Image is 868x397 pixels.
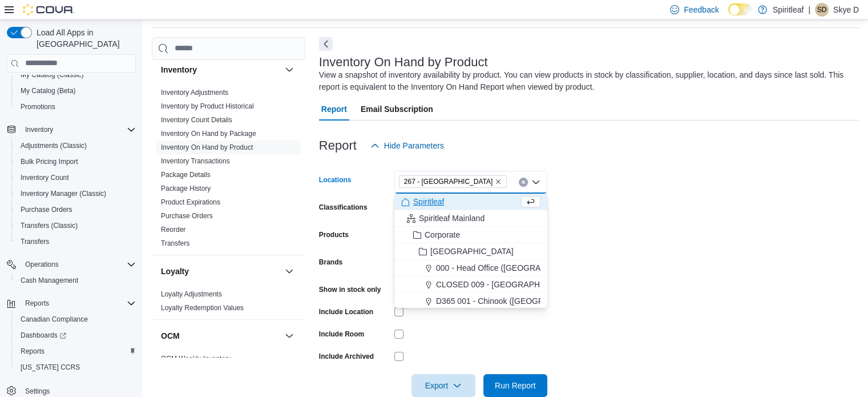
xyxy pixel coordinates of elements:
button: Remove 267 - Cold Lake from selection in this group [495,178,502,185]
span: Spiritleaf [413,196,444,207]
a: Dashboards [11,327,140,343]
span: My Catalog (Classic) [16,68,136,82]
span: 000 - Head Office ([GEOGRAPHIC_DATA]) [436,262,589,274]
h3: Inventory [161,64,197,75]
h3: Loyalty [161,266,189,277]
a: [US_STATE] CCRS [16,360,84,374]
button: Spiritleaf [394,194,547,210]
span: Export [418,374,469,397]
a: Inventory Count Details [161,116,232,124]
span: Inventory [25,125,53,134]
span: Inventory Count [16,171,136,185]
span: Purchase Orders [16,203,136,216]
button: Transfers [11,234,140,250]
button: Hide Parameters [366,134,449,157]
span: Inventory Count [21,173,69,182]
a: Purchase Orders [16,203,77,216]
button: Corporate [394,227,547,243]
span: Reports [16,344,136,358]
button: Inventory Manager (Classic) [11,186,140,202]
span: Run Report [495,380,536,391]
span: Transfers [21,237,49,246]
span: Reorder [161,225,185,234]
a: Transfers [161,239,189,247]
span: Report [321,98,347,121]
button: OCM [282,329,296,343]
a: Canadian Compliance [16,312,92,326]
a: Dashboards [16,328,71,342]
button: Inventory [21,123,58,137]
label: Include Room [319,330,364,339]
input: Dark Mode [728,3,752,15]
span: Settings [25,387,50,396]
button: Reports [2,295,140,311]
a: My Catalog (Classic) [16,68,88,82]
span: Inventory by Product Historical [161,102,254,111]
a: Inventory On Hand by Product [161,143,253,151]
span: My Catalog (Beta) [21,86,76,95]
button: Clear input [519,178,528,187]
button: Loyalty [161,266,280,277]
button: [GEOGRAPHIC_DATA] [394,243,547,260]
span: 267 - [GEOGRAPHIC_DATA] [404,176,492,187]
p: Spiritleaf [773,3,804,17]
span: Dashboards [16,328,136,342]
a: Loyalty Adjustments [161,290,222,298]
button: Operations [21,258,63,271]
span: Canadian Compliance [21,315,88,324]
button: Inventory Count [11,170,140,186]
span: Inventory Adjustments [161,88,228,97]
span: Washington CCRS [16,360,136,374]
button: Cash Management [11,272,140,288]
h3: OCM [161,330,180,342]
button: Promotions [11,99,140,115]
span: My Catalog (Beta) [16,84,136,98]
span: Promotions [21,102,55,111]
span: Operations [21,258,136,271]
button: Run Report [483,374,547,397]
button: Export [411,374,475,397]
span: Reports [21,296,136,310]
span: Inventory Count Details [161,115,232,125]
span: Inventory Transactions [161,157,230,166]
button: D365 001 - Chinook ([GEOGRAPHIC_DATA]) [394,293,547,310]
span: Cash Management [16,274,136,287]
button: Transfers (Classic) [11,218,140,234]
p: | [808,3,810,17]
span: Package Details [161,170,211,179]
a: Package Details [161,171,211,179]
span: Reports [25,299,49,308]
a: Loyalty Redemption Values [161,304,244,312]
div: Skye D [815,3,829,17]
span: Bulk Pricing Import [21,157,78,166]
h3: Report [319,139,357,153]
div: Loyalty [152,287,305,319]
a: OCM Weekly Inventory [161,355,231,363]
a: Inventory Manager (Classic) [16,187,111,200]
img: Cova [23,4,74,15]
a: Cash Management [16,274,83,287]
h3: Inventory On Hand by Product [319,55,488,69]
label: Products [319,230,349,239]
button: Inventory [2,122,140,138]
span: Inventory On Hand by Product [161,143,253,152]
a: Bulk Pricing Import [16,155,83,169]
button: Canadian Compliance [11,311,140,327]
button: Close list of options [531,178,540,187]
span: 267 - Cold Lake [399,175,507,188]
span: Transfers [161,239,189,248]
label: Show in stock only [319,285,381,294]
span: [GEOGRAPHIC_DATA] [430,246,514,257]
button: Loyalty [282,264,296,278]
span: SD [817,3,827,17]
a: Reports [16,344,49,358]
a: Transfers [16,235,54,248]
span: Transfers (Classic) [16,219,136,232]
span: Cash Management [21,276,78,285]
span: My Catalog (Classic) [21,70,84,79]
a: Inventory Count [16,171,74,185]
button: Purchase Orders [11,202,140,218]
a: Inventory by Product Historical [161,102,254,110]
button: Adjustments (Classic) [11,138,140,154]
label: Include Archived [319,352,374,361]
